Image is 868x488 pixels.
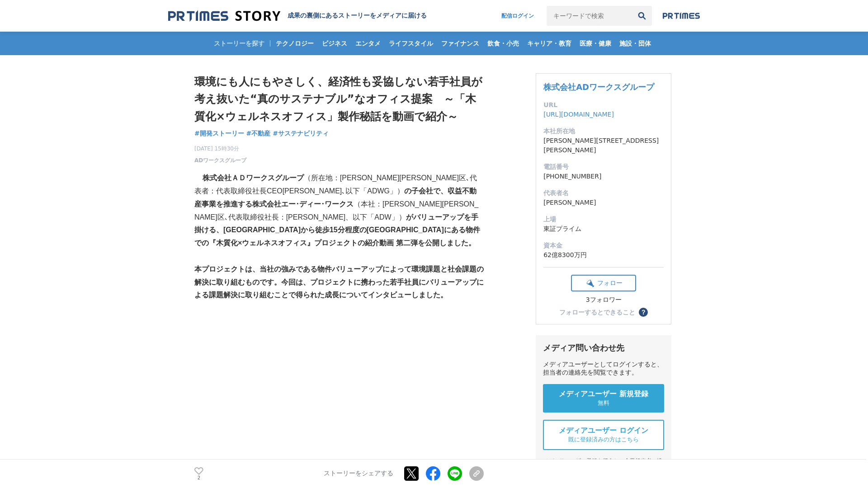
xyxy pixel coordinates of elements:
[324,470,393,478] p: ストーリーをシェアする
[543,136,664,155] dd: [PERSON_NAME][STREET_ADDRESS][PERSON_NAME]
[559,309,635,315] div: フォローするとできること
[543,111,614,118] a: [URL][DOMAIN_NAME]
[559,426,648,436] span: メディアユーザー ログイン
[640,309,646,315] span: ？
[576,39,615,47] span: 医療・健康
[352,39,384,47] span: エンタメ
[194,213,480,247] strong: がバリューアップを手掛ける、[GEOGRAPHIC_DATA]から徒歩15分程度の[GEOGRAPHIC_DATA]にある物件での『木質化×ウェルネスオフィス』プロジェクトの紹介動画 第二弾を公...
[246,129,271,137] span: #不動産
[288,12,427,20] h2: 成果の裏側にあるストーリーをメディアに届ける
[571,296,636,304] div: 3フォロワー
[194,129,244,137] span: #開発ストーリー
[194,187,476,208] strong: の子会社で、収益不動産事業を推進する株式会社エー･ディー･ワークス
[632,6,652,26] button: 検索
[194,172,484,250] p: （所在地：[PERSON_NAME][PERSON_NAME]区､代表者：代表取締役社長CEO[PERSON_NAME]､以下「ADWG」） （本社：[PERSON_NAME][PERSON_N...
[543,215,664,224] dt: 上場
[484,32,523,55] a: 飲食・小売
[272,39,317,47] span: テクノロジー
[492,6,543,26] a: 配信ログイン
[194,129,244,138] a: #開発ストーリー
[568,436,639,444] span: 既に登録済みの方はこちら
[547,6,632,26] input: キーワードで検索
[273,129,329,138] a: #サステナビリティ
[543,162,664,172] dt: 電話番号
[543,127,664,136] dt: 本社所在地
[203,174,304,182] strong: 株式会社ＡＤワークスグループ
[438,32,483,55] a: ファイナンス
[168,10,280,22] img: 成果の裏側にあるストーリーをメディアに届ける
[194,145,246,153] span: [DATE] 15時30分
[352,32,384,55] a: エンタメ
[194,265,484,299] strong: 本プロジェクトは、当社の強みである物件バリューアップによって環境課題と社会課題の解決に取り組むものです。今回は、プロジェクトに携わった若手社員にバリューアップによる課題解決に取り組むことで得られ...
[524,32,575,55] a: キャリア・教育
[598,399,609,407] span: 無料
[318,32,351,55] a: ビジネス
[559,389,648,399] span: メディアユーザー 新規登録
[272,32,317,55] a: テクノロジー
[543,343,664,353] div: メディア問い合わせ先
[543,224,664,234] dd: 東証プライム
[639,308,648,317] button: ？
[543,384,664,413] a: メディアユーザー 新規登録 無料
[543,250,664,260] dd: 62億8300万円
[576,32,615,55] a: 医療・健康
[616,32,655,55] a: 施設・団体
[543,198,664,207] dd: [PERSON_NAME]
[543,420,664,450] a: メディアユーザー ログイン 既に登録済みの方はこちら
[524,39,575,47] span: キャリア・教育
[543,100,664,110] dt: URL
[663,12,700,19] img: prtimes
[543,82,654,92] a: 株式会社ADワークスグループ
[438,39,483,47] span: ファイナンス
[194,73,484,125] h1: 環境にも人にもやさしく、経済性も妥協しない若手社員が考え抜いた“真のサステナブル”なオフィス提案 ～「木質化×ウェルネスオフィス」製作秘話を動画で紹介～
[543,172,664,181] dd: [PHONE_NUMBER]
[318,39,351,47] span: ビジネス
[385,32,437,55] a: ライフスタイル
[484,39,523,47] span: 飲食・小売
[543,361,664,377] div: メディアユーザーとしてログインすると、担当者の連絡先を閲覧できます。
[273,129,329,137] span: #サステナビリティ
[543,188,664,198] dt: 代表者名
[543,241,664,250] dt: 資本金
[194,476,203,480] p: 2
[168,10,427,22] a: 成果の裏側にあるストーリーをメディアに届ける 成果の裏側にあるストーリーをメディアに届ける
[246,129,271,138] a: #不動産
[385,39,437,47] span: ライフスタイル
[616,39,655,47] span: 施設・団体
[194,156,246,164] a: ADワークスグループ
[571,275,636,291] button: フォロー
